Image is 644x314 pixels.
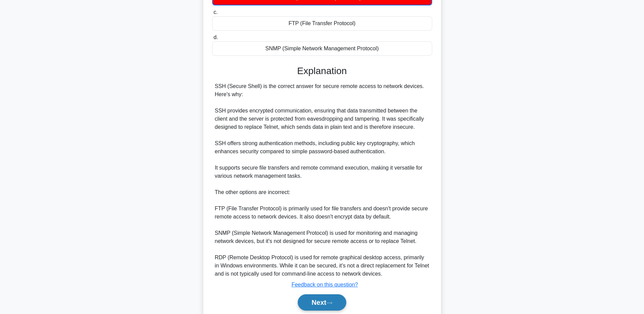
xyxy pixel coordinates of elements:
[212,41,432,56] div: SNMP (Simple Network Management Protocol)
[215,82,429,278] div: SSH (Secure Shell) is the correct answer for secure remote access to network devices. Here's why:...
[298,294,346,311] button: Next
[214,34,218,40] span: d.
[292,282,358,287] a: Feedback on this question?
[212,16,432,31] div: FTP (File Transfer Protocol)
[216,65,428,77] h3: Explanation
[214,9,218,15] span: c.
